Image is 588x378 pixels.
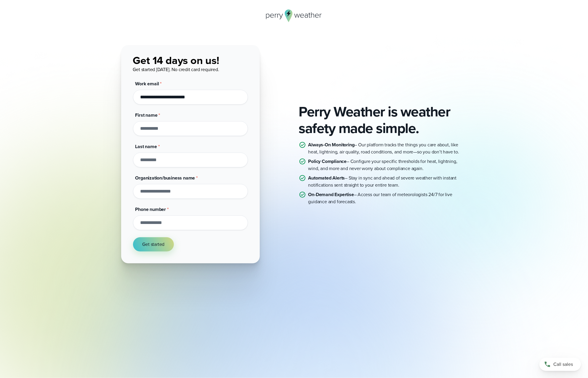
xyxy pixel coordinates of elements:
strong: On-Demand Expertise [308,191,354,198]
button: Get started [133,237,174,252]
span: Phone number [135,206,166,213]
span: Get started [142,241,165,248]
span: Get 14 days on us! [133,52,219,68]
p: – Our platform tracks the things you care about, like heat, lightning, air quality, road conditio... [308,141,467,156]
strong: Policy Compliance [308,158,347,165]
strong: Always-On Monitoring [308,141,355,148]
span: First name [135,112,158,118]
span: Get started [DATE]. No credit card required. [133,66,219,73]
p: – Stay in sync and ahead of severe weather with instant notifications sent straight to your entir... [308,174,467,189]
span: Organization/business name [135,174,195,181]
h2: Perry Weather is weather safety made simple. [299,103,467,137]
span: Call sales [553,361,573,368]
strong: Automated Alerts [308,174,345,181]
span: Last name [135,143,157,150]
span: Work email [135,80,159,87]
a: Call sales [539,358,581,371]
p: – Configure your specific thresholds for heat, lightning, wind, and more and never worry about co... [308,158,467,172]
p: – Access our team of meteorologists 24/7 for live guidance and forecasts. [308,191,467,205]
